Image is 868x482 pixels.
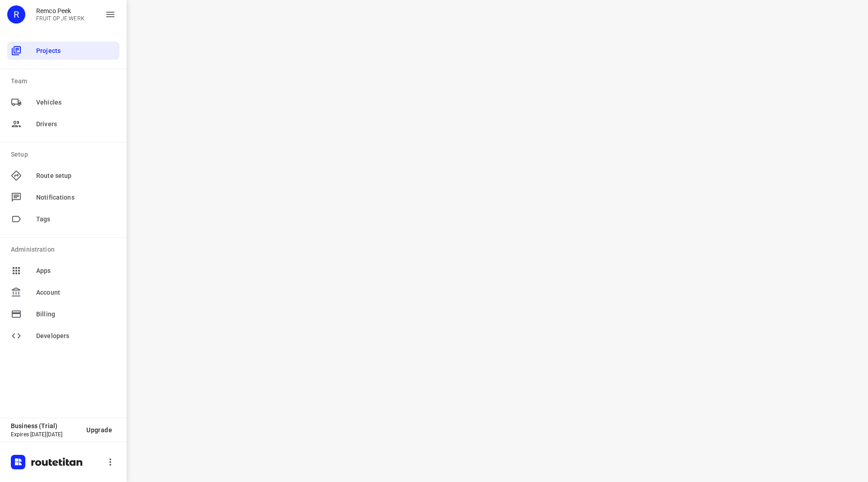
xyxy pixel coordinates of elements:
[7,262,119,280] div: Apps
[7,5,25,24] div: R
[7,167,119,185] div: Route setup
[7,188,119,206] div: Notifications
[7,115,119,133] div: Drivers
[79,422,119,438] button: Upgrade
[11,431,79,438] p: Expires [DATE][DATE]
[11,76,119,86] p: Team
[36,310,116,319] span: Billing
[7,327,119,345] div: Developers
[7,283,119,301] div: Account
[7,93,119,111] div: Vehicles
[7,305,119,323] div: Billing
[11,422,79,430] p: Business (Trial)
[36,98,116,107] span: Vehicles
[36,288,116,297] span: Account
[11,150,119,159] p: Setup
[7,210,119,228] div: Tags
[36,15,85,22] p: FRUIT OP JE WERK
[86,426,112,434] span: Upgrade
[36,46,116,56] span: Projects
[7,42,119,60] div: Projects
[36,7,85,14] p: Remco Peek
[36,215,116,224] span: Tags
[11,245,119,254] p: Administration
[36,193,116,202] span: Notifications
[36,171,116,181] span: Route setup
[36,119,116,129] span: Drivers
[36,331,116,341] span: Developers
[36,266,116,276] span: Apps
